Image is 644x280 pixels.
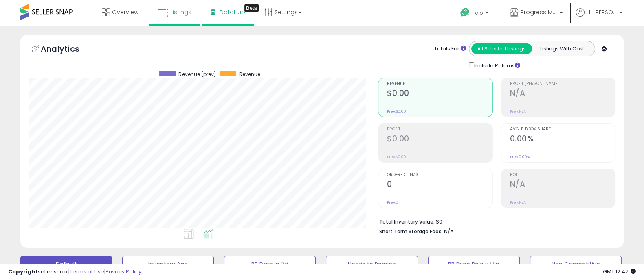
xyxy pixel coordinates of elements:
[244,4,259,12] div: Tooltip anchor
[510,180,615,191] h2: N/A
[530,256,622,272] button: Non Competitive
[510,127,615,132] span: Avg. Buybox Share
[510,200,526,205] small: Prev: N/A
[224,256,316,272] button: BB Drop in 7d
[379,218,435,225] b: Total Inventory Value:
[326,256,418,272] button: Needs to Reprice
[454,1,497,26] a: Help
[387,200,398,205] small: Prev: 0
[510,82,615,86] span: Profit [PERSON_NAME]
[387,134,492,145] h2: $0.00
[70,268,104,276] a: Terms of Use
[379,216,609,226] li: $0
[20,256,112,272] button: Default
[220,8,245,16] span: DataHub
[463,61,530,69] div: Include Returns
[434,45,466,53] div: Totals For
[387,180,492,191] h2: 0
[471,43,532,54] button: All Selected Listings
[532,43,592,54] button: Listings With Cost
[387,109,406,114] small: Prev: $0.00
[112,8,138,16] span: Overview
[587,8,617,16] span: Hi [PERSON_NAME]
[510,109,526,114] small: Prev: N/A
[444,228,454,235] span: N/A
[106,268,141,276] a: Privacy Policy
[510,134,615,145] h2: 0.00%
[576,8,623,26] a: Hi [PERSON_NAME]
[510,154,530,159] small: Prev: 0.00%
[387,154,406,159] small: Prev: $0.00
[170,8,191,16] span: Listings
[603,268,636,276] span: 2025-10-6 12:47 GMT
[387,82,492,86] span: Revenue
[521,8,557,16] span: Progress Matters
[387,127,492,132] span: Profit
[472,9,483,16] span: Help
[178,71,215,78] span: Revenue (prev)
[387,89,492,100] h2: $0.00
[379,228,443,235] b: Short Term Storage Fees:
[460,7,470,17] i: Get Help
[387,173,492,177] span: Ordered Items
[8,268,141,276] div: seller snap | |
[41,43,95,56] h5: Analytics
[510,89,615,100] h2: N/A
[239,71,260,78] span: Revenue
[8,268,38,276] strong: Copyright
[122,256,214,272] button: Inventory Age
[510,173,615,177] span: ROI
[428,256,520,272] button: BB Price Below Min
